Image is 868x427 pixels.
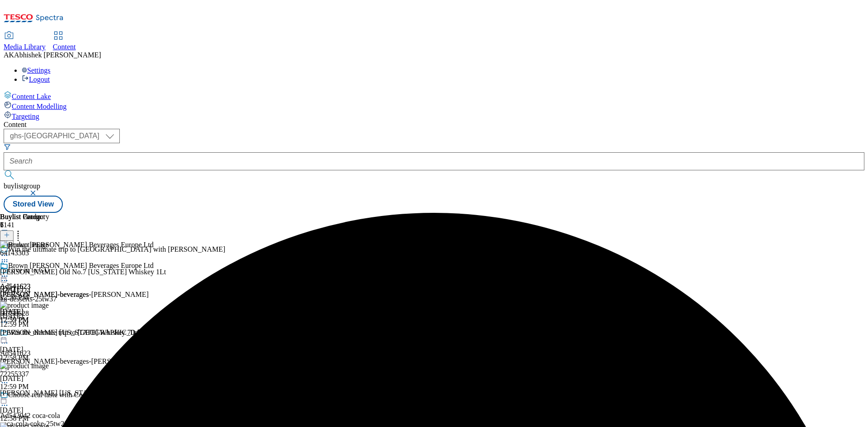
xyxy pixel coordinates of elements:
[4,182,40,190] span: buylistgroup
[4,121,864,129] div: Content
[53,32,76,51] a: Content
[22,66,51,74] a: Settings
[4,196,63,213] button: Stored View
[4,111,864,121] a: Targeting
[4,91,864,101] a: Content Lake
[4,43,46,51] span: Media Library
[4,51,14,59] span: AK
[53,43,76,51] span: Content
[4,101,864,111] a: Content Modelling
[12,93,51,100] span: Content Lake
[14,51,101,59] span: Abhishek [PERSON_NAME]
[4,32,46,51] a: Media Library
[4,143,11,150] svg: Search Filters
[12,103,66,110] span: Content Modelling
[22,75,50,83] a: Logout
[4,152,864,170] input: Search
[12,113,39,120] span: Targeting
